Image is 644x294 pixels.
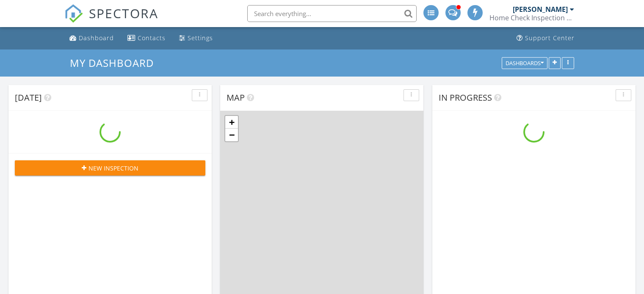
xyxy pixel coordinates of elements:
[506,60,544,66] div: Dashboards
[525,34,575,42] div: Support Center
[15,92,42,103] span: [DATE]
[225,116,238,129] a: Zoom in
[79,34,114,42] div: Dashboard
[502,57,547,69] button: Dashboards
[89,4,158,22] span: SPECTORA
[15,160,205,176] button: New Inspection
[64,4,83,23] img: The Best Home Inspection Software - Spectora
[227,92,245,103] span: Map
[188,34,213,42] div: Settings
[70,56,161,70] a: My Dashboard
[176,30,216,46] a: Settings
[66,30,117,46] a: Dashboard
[225,129,238,141] a: Zoom out
[513,5,568,14] div: [PERSON_NAME]
[439,92,492,103] span: In Progress
[138,34,166,42] div: Contacts
[489,14,574,22] div: Home Check Inspection Group
[124,30,169,46] a: Contacts
[64,11,158,29] a: SPECTORA
[88,164,138,173] span: New Inspection
[513,30,578,46] a: Support Center
[247,5,417,22] input: Search everything...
